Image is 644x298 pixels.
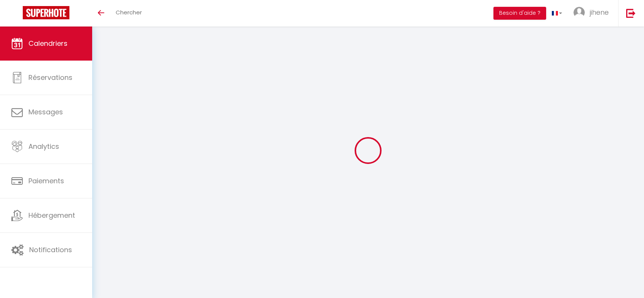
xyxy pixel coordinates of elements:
button: Besoin d'aide ? [493,7,546,20]
span: Messages [28,107,63,117]
span: jihene [590,8,609,17]
span: Paiements [28,176,64,186]
span: Notifications [29,245,72,254]
span: Chercher [116,8,142,16]
img: Super Booking [23,6,69,19]
span: Réservations [28,73,72,82]
span: Hébergement [28,211,75,220]
span: Analytics [28,142,59,151]
span: Calendriers [28,39,68,48]
img: logout [626,8,636,18]
img: ... [573,7,585,18]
